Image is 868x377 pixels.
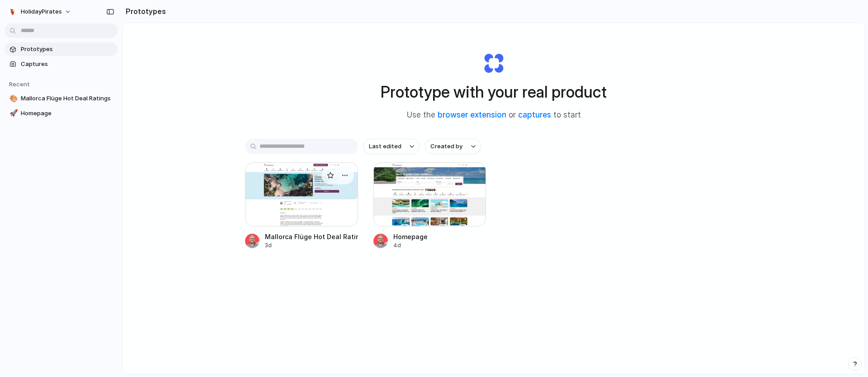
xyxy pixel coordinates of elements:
span: Captures [21,60,114,69]
div: 4d [393,241,428,250]
button: 🎨 [8,94,17,103]
button: Created by [425,139,481,154]
a: Captures [5,57,118,71]
a: HomepageHomepage4d [373,162,486,250]
span: Created by [430,142,462,151]
span: Last edited [369,142,401,151]
a: Prototypes [5,42,118,56]
a: Mallorca Flüge Hot Deal RatingsMallorca Flüge Hot Deal Ratings3d [245,162,358,250]
h1: Prototype with your real product [381,80,607,104]
a: 🎨Mallorca Flüge Hot Deal Ratings [5,92,118,105]
span: Prototypes [21,45,114,54]
div: 🎨 [9,94,16,104]
span: Use the or to start [407,109,581,121]
span: HolidayPirates [21,7,62,16]
a: captures [518,110,551,119]
span: Mallorca Flüge Hot Deal Ratings [21,94,114,103]
a: browser extension [438,110,506,119]
button: 🚀 [8,109,17,118]
div: Homepage [393,232,428,241]
div: 3d [265,241,358,250]
div: 🚀 [9,108,16,118]
div: Mallorca Flüge Hot Deal Ratings [265,232,358,241]
h2: Prototypes [122,6,166,17]
span: Recent [9,80,30,88]
button: HolidayPirates [5,5,76,19]
button: Last edited [363,139,420,154]
a: 🚀Homepage [5,107,118,120]
span: Homepage [21,109,114,118]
